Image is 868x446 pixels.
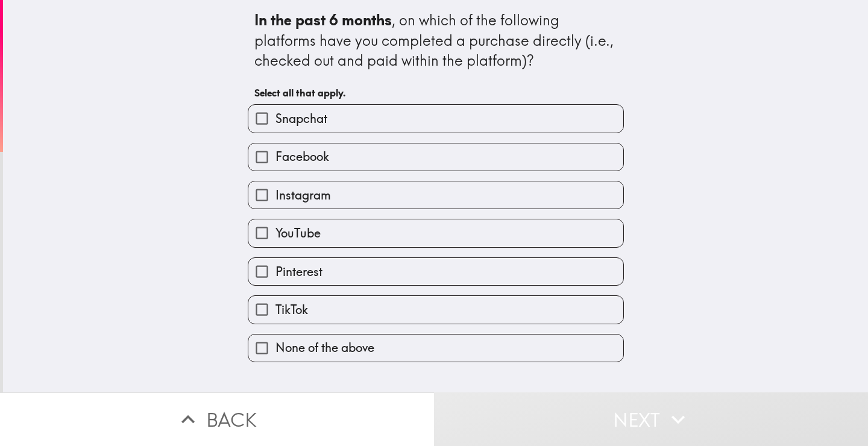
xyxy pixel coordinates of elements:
[248,296,623,323] button: TikTok
[248,258,623,285] button: Pinterest
[275,187,331,204] span: Instagram
[275,110,327,127] span: Snapchat
[275,148,329,165] span: Facebook
[275,339,374,356] span: None of the above
[275,263,322,280] span: Pinterest
[275,301,308,318] span: TikTok
[248,105,623,132] button: Snapchat
[248,143,623,171] button: Facebook
[254,11,392,29] b: In the past 6 months
[254,10,617,71] div: , on which of the following platforms have you completed a purchase directly (i.e., checked out a...
[248,334,623,362] button: None of the above
[248,181,623,209] button: Instagram
[275,225,321,242] span: YouTube
[434,392,868,446] button: Next
[248,219,623,247] button: YouTube
[254,86,617,99] h6: Select all that apply.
